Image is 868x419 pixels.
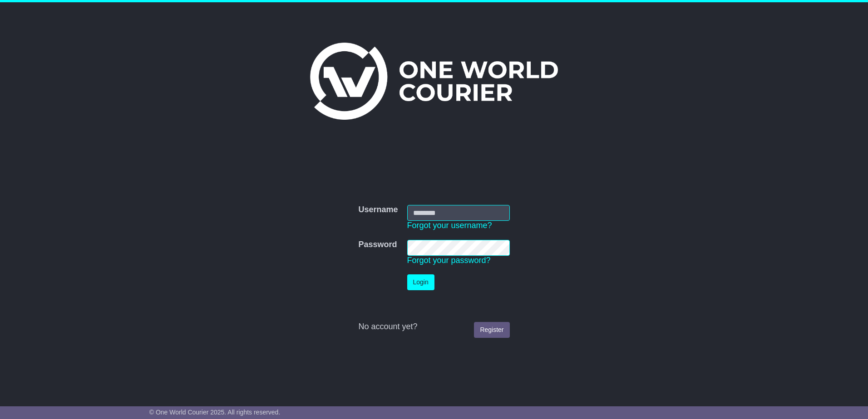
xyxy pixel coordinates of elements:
img: One World [310,43,558,120]
label: Password [358,240,397,250]
label: Username [358,205,398,215]
a: Forgot your username? [407,221,492,230]
span: © One World Courier 2025. All rights reserved. [149,409,281,416]
button: Login [407,274,434,290]
div: No account yet? [358,322,509,332]
a: Forgot your password? [407,256,491,265]
a: Register [474,322,509,338]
